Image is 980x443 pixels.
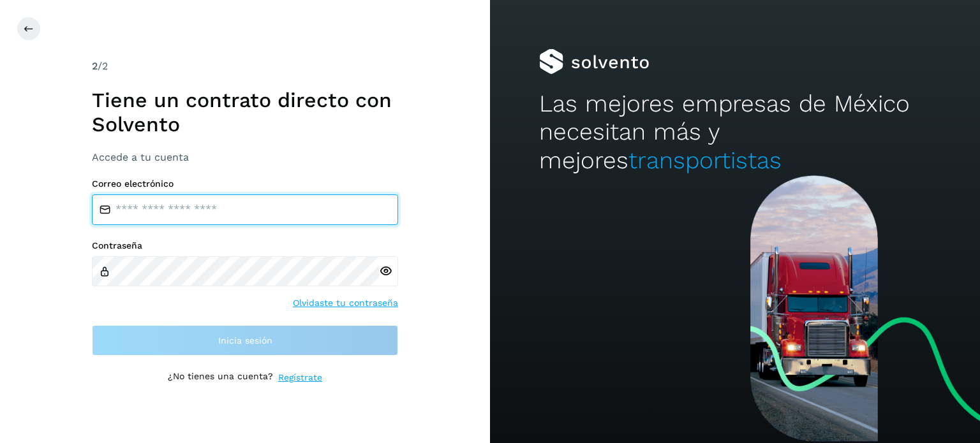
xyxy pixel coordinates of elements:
div: /2 [92,59,398,74]
h3: Accede a tu cuenta [92,151,398,163]
h1: Tiene un contrato directo con Solvento [92,88,398,137]
p: ¿No tienes una cuenta? [168,371,273,384]
span: Inicia sesión [218,336,272,345]
label: Correo electrónico [92,178,398,189]
button: Inicia sesión [92,325,398,356]
a: Regístrate [278,371,322,384]
a: Olvidaste tu contraseña [293,296,398,310]
h2: Las mejores empresas de México necesitan más y mejores [539,90,931,175]
span: transportistas [628,147,782,174]
label: Contraseña [92,240,398,251]
span: 2 [92,60,98,72]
